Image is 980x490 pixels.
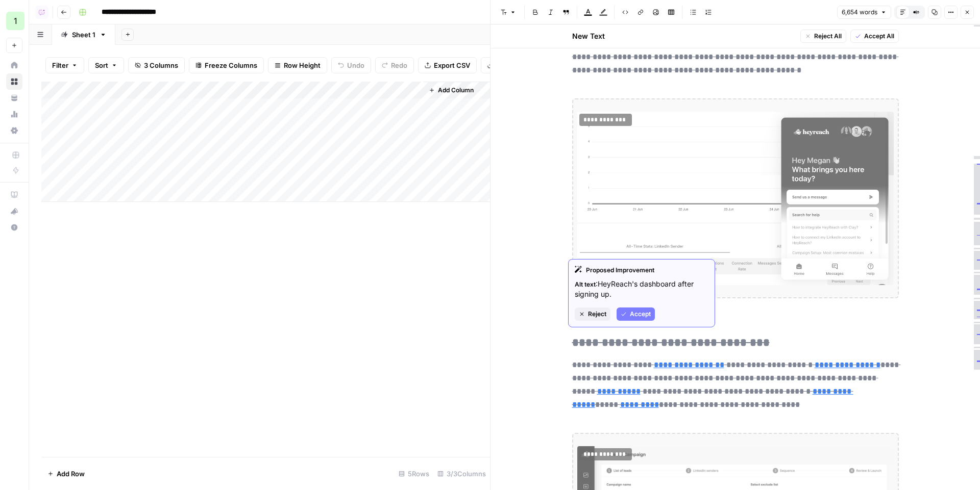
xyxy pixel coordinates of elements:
[7,203,22,219] div: What's new?
[6,8,22,34] button: Workspace: 1ma
[434,60,470,70] span: Export CSV
[425,84,478,97] button: Add Column
[6,219,22,236] button: Help + Support
[617,307,655,321] button: Accept
[438,86,474,95] span: Add Column
[575,266,708,275] div: Proposed Improvement
[144,60,178,70] span: 3 Columns
[6,73,22,90] a: Browse
[418,57,477,73] button: Export CSV
[395,466,433,482] div: 5 Rows
[375,57,414,73] button: Redo
[800,30,846,43] button: Reject All
[575,279,708,299] li: : HeyReach's dashboard after signing up.
[268,57,327,73] button: Row Height
[45,57,84,73] button: Filter
[433,466,490,482] div: 3/3 Columns
[588,310,606,319] span: Reject
[842,8,877,17] span: 6,654 words
[850,30,899,43] button: Accept All
[6,57,22,73] a: Home
[6,203,22,219] button: What's new?
[72,30,95,40] div: Sheet 1
[814,32,842,41] span: Reject All
[331,57,371,73] button: Undo
[347,60,364,70] span: Undo
[95,60,108,70] span: Sort
[575,280,596,288] span: Alt text
[52,60,68,70] span: Filter
[6,106,22,122] a: Usage
[14,15,17,27] span: 1
[864,32,894,41] span: Accept All
[189,57,264,73] button: Freeze Columns
[57,469,85,479] span: Add Row
[6,122,22,139] a: Settings
[837,6,891,19] button: 6,654 words
[88,57,124,73] button: Sort
[572,31,605,41] h2: New Text
[41,466,91,482] button: Add Row
[575,307,610,321] button: Reject
[630,310,651,319] span: Accept
[6,187,22,203] a: AirOps Academy
[52,24,115,45] a: Sheet 1
[128,57,185,73] button: 3 Columns
[205,60,257,70] span: Freeze Columns
[6,90,22,106] a: Your Data
[391,60,407,70] span: Redo
[284,60,321,70] span: Row Height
